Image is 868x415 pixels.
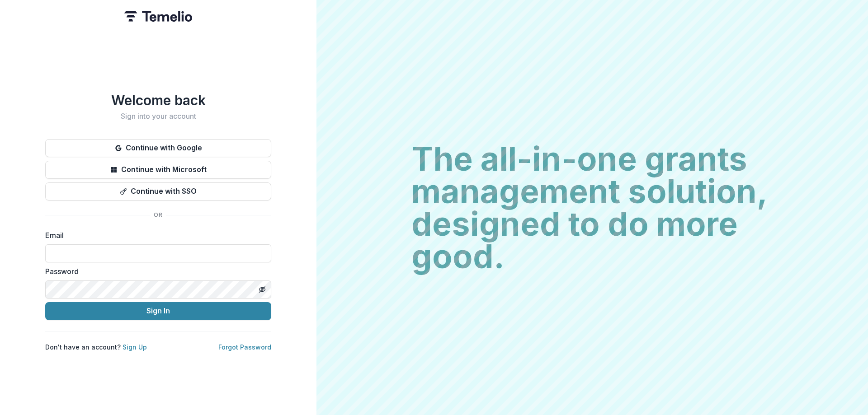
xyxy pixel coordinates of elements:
a: Forgot Password [218,343,271,351]
h1: Welcome back [45,92,271,108]
button: Continue with Google [45,139,271,157]
a: Sign Up [123,343,147,351]
button: Continue with SSO [45,182,271,201]
label: Password [45,266,266,277]
button: Toggle password visibility [255,282,269,297]
label: Email [45,230,266,241]
h2: Sign into your account [45,112,271,121]
img: Temelio [124,11,192,22]
p: Don't have an account? [45,342,147,352]
button: Sign In [45,302,271,320]
button: Continue with Microsoft [45,161,271,179]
